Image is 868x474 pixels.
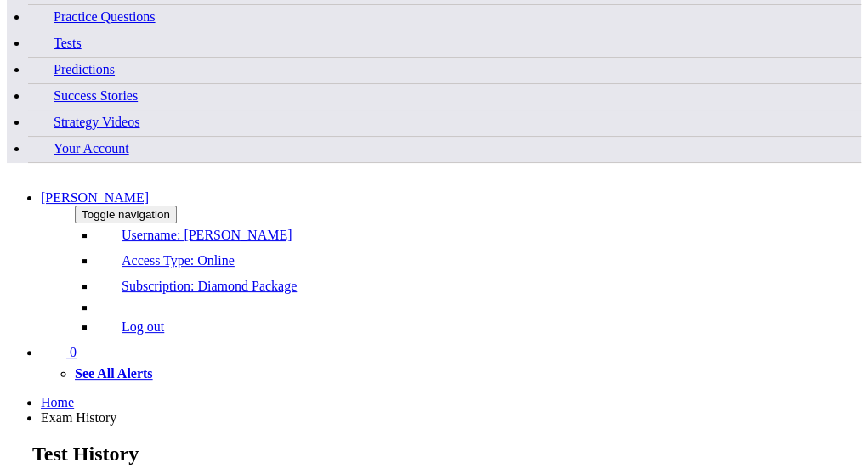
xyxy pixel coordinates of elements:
a: Access Type: Online [96,253,235,268]
a: Subscription: Diamond Package [96,279,297,293]
a: Home [41,395,74,409]
a: Predictions [28,62,115,76]
button: Toggle navigation [75,206,177,223]
a: Username: [PERSON_NAME] [96,228,292,242]
a: See All Alerts [75,366,153,381]
span: 0 [70,345,77,359]
a: Practice Questions [28,9,156,24]
a: Log out [96,319,164,334]
a: 0 [41,345,77,359]
a: Your Account [28,141,129,155]
a: Success Stories [28,88,138,103]
li: Exam History [41,410,861,426]
h2: Test History [7,443,861,468]
a: Strategy Videos [28,115,139,129]
span: Toggle navigation [82,208,170,221]
a: Tests [28,36,82,50]
a: [PERSON_NAME] [41,190,149,205]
